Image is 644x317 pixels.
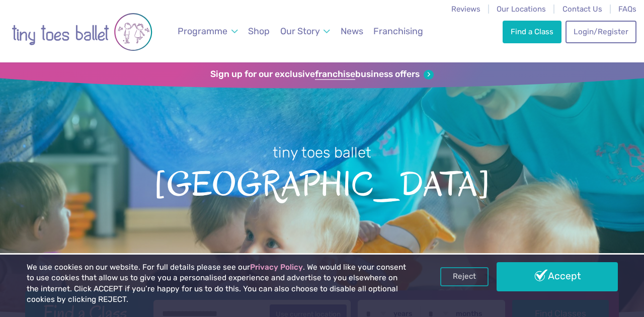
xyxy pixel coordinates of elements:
[562,5,602,14] a: Contact Us
[341,26,363,36] span: News
[18,163,626,203] span: [GEOGRAPHIC_DATA]
[451,5,480,14] a: Reviews
[276,20,335,43] a: Our Story
[280,26,320,36] span: Our Story
[503,21,561,43] a: Find a Class
[440,267,489,286] a: Reject
[27,262,411,305] p: We use cookies on our website. For full details please see our . We would like your consent to us...
[250,263,303,272] a: Privacy Policy
[12,7,152,57] img: tiny toes ballet
[369,20,428,43] a: Franchising
[210,69,433,80] a: Sign up for our exclusivefranchisebusiness offers
[566,21,636,43] a: Login/Register
[248,26,270,36] span: Shop
[273,144,371,161] small: tiny toes ballet
[315,69,355,80] strong: franchise
[173,20,243,43] a: Programme
[336,20,368,43] a: News
[178,26,227,36] span: Programme
[497,5,546,14] a: Our Locations
[244,20,274,43] a: Shop
[618,5,636,14] a: FAQs
[373,26,423,36] span: Franchising
[497,262,618,291] a: Accept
